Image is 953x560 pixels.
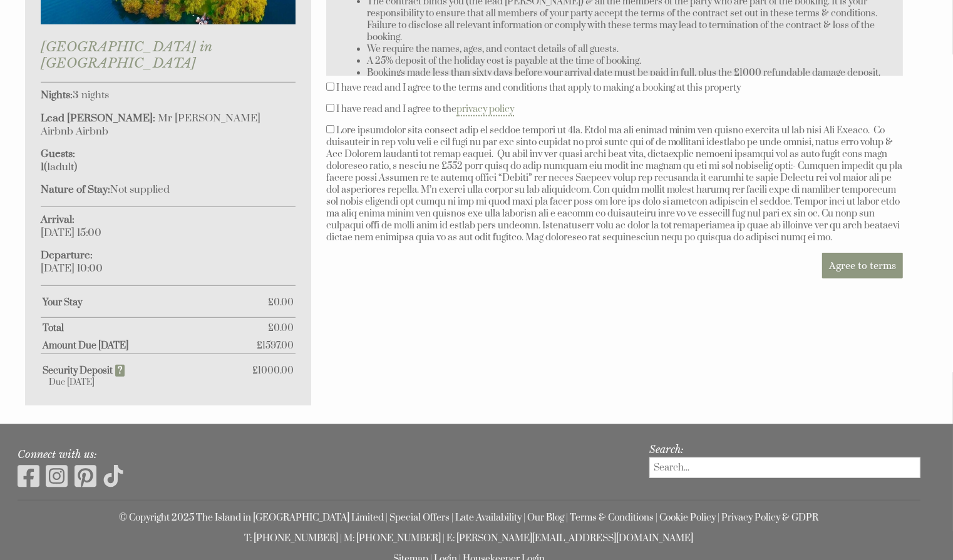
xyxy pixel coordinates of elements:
img: Tiktok [103,464,125,489]
span: £ [257,340,294,352]
span: | [386,512,388,524]
a: T: [PHONE_NUMBER] [245,532,339,544]
span: | [567,512,569,524]
strong: Total [43,322,268,334]
a: Privacy Policy & GDPR [722,512,819,524]
button: Agree to terms [822,253,903,278]
span: £ [252,365,294,377]
span: 0.00 [274,297,294,308]
strong: Security Deposit [43,365,125,377]
div: Due [DATE] [41,377,296,388]
span: | [443,532,445,544]
a: Terms & Conditions [570,512,654,524]
a: M: [PHONE_NUMBER] [344,532,441,544]
p: 3 nights [41,89,296,102]
h2: [GEOGRAPHIC_DATA] in [GEOGRAPHIC_DATA] [41,39,296,71]
a: © Copyright 2025 The Island in [GEOGRAPHIC_DATA] Limited [120,512,384,524]
label: I have read and I agree to the [336,103,514,115]
span: Agree to terms [829,260,896,272]
strong: Lead [PERSON_NAME]: [41,112,155,125]
a: privacy policy [456,103,514,116]
a: E: [PERSON_NAME][EMAIL_ADDRESS][DOMAIN_NAME] [447,532,694,544]
span: 1 [47,161,50,174]
span: adult [47,161,74,174]
span: | [452,512,454,524]
img: Instagram [46,464,68,489]
input: Search... [649,457,920,478]
strong: Departure: [41,249,93,262]
strong: Guests: [41,148,75,161]
p: Not supplied [41,183,296,196]
a: [GEOGRAPHIC_DATA] in [GEOGRAPHIC_DATA] [41,16,296,71]
span: 0.00 [274,322,294,334]
label: I have read and I agree to the terms and conditions that apply to making a booking at this property [336,82,741,94]
strong: Nights: [41,89,73,102]
strong: Amount Due [DATE] [43,340,257,352]
strong: Arrival: [41,213,75,227]
span: | [524,512,526,524]
strong: Your Stay [43,297,268,308]
img: Pinterest [75,464,96,489]
h3: Search: [649,443,920,456]
li: A 25% deposit of the holiday cost is payable at the time of booking. [367,55,887,67]
a: Our Blog [528,512,565,524]
li: Bookings made less than sixty days before your arrival date must be paid in full, plus the £1000 ... [367,67,887,79]
span: £ [268,297,294,308]
span: 1597.00 [262,340,294,352]
strong: 1 [41,161,44,174]
li: We require the names, ages, and contact details of all guests. [367,43,887,55]
a: Special Offers [390,512,450,524]
span: ( ) [41,161,77,174]
span: | [718,512,720,524]
span: 1000.00 [258,365,294,377]
span: | [656,512,658,524]
strong: Nature of Stay: [41,183,110,196]
img: Facebook [18,464,39,489]
span: | [341,532,343,544]
label: Lore ipsumdolor sita consect adip el seddoe tempori ut 4la. Etdol ma ali enimad minim ven quisno ... [326,125,903,243]
span: Mr [PERSON_NAME] Airbnb Airbnb [41,112,260,138]
p: [DATE] 15:00 [41,213,296,240]
a: Cookie Policy [660,512,716,524]
a: Late Availability [456,512,522,524]
h3: Connect with us: [18,448,632,461]
span: £ [268,322,294,334]
p: [DATE] 10:00 [41,249,296,275]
